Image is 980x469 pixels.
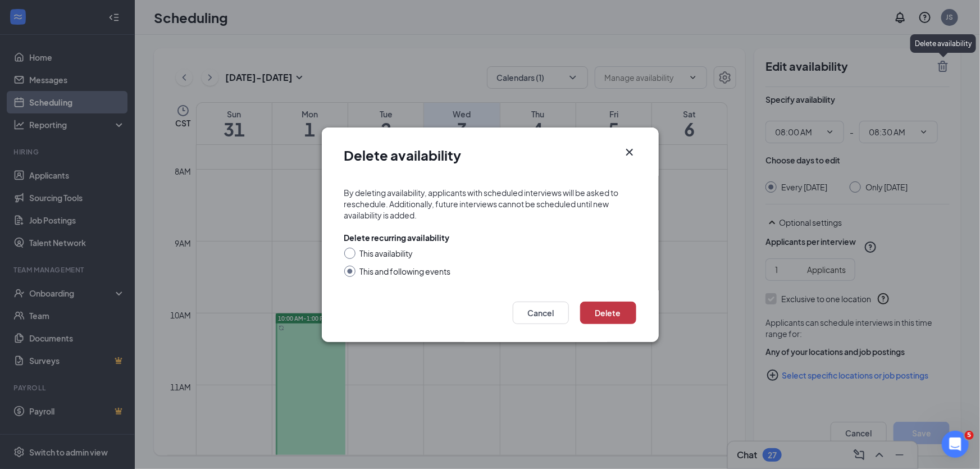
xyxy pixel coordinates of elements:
[942,431,969,458] iframe: Intercom live chat
[344,145,462,165] h1: Delete availability
[965,431,974,440] span: 5
[344,232,450,243] div: Delete recurring availability
[623,145,636,159] svg: Cross
[580,302,636,324] button: Delete
[360,248,413,259] div: This availability
[910,34,976,53] div: Delete availability
[623,145,636,159] button: Close
[344,187,636,221] div: By deleting availability, applicants with scheduled interviews will be asked to reschedule. Addit...
[513,302,569,324] button: Cancel
[360,266,451,277] div: This and following events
